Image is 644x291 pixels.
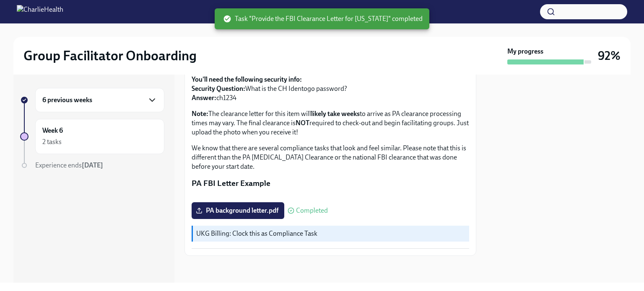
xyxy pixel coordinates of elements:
span: Completed [296,207,328,214]
span: Task "Provide the FBI Clearance Letter for [US_STATE]" completed [223,14,423,23]
div: 2 tasks [42,137,62,147]
p: The clearance letter for this item will to arrive as PA clearance processing times may vary. The ... [192,109,469,137]
strong: You'll need the following security info: [192,75,302,83]
span: PA background letter.pdf [197,206,278,215]
img: CharlieHealth [17,5,63,18]
p: PA FBI Letter Example [192,178,469,189]
h2: Group Facilitator Onboarding [23,47,197,64]
a: Week 62 tasks [20,119,164,154]
strong: likely take weeks [311,110,360,118]
strong: Security Question: [192,85,245,93]
strong: NOT [296,119,309,127]
strong: Note: [192,110,208,118]
h6: Week 6 [42,126,63,135]
div: 6 previous weeks [35,88,164,112]
strong: Answer: [192,94,216,102]
strong: My progress [507,47,543,56]
h3: 92% [598,48,621,63]
label: PA background letter.pdf [192,202,284,219]
strong: [DATE] [82,161,103,169]
p: We know that there are several compliance tasks that look and feel similar. Please note that this... [192,144,469,171]
p: UKG Billing: Clock this as Compliance Task [196,229,466,238]
h6: 6 previous weeks [42,95,92,105]
p: What is the CH Identogo password? ch1234 [192,75,469,103]
span: Experience ends [35,161,103,169]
